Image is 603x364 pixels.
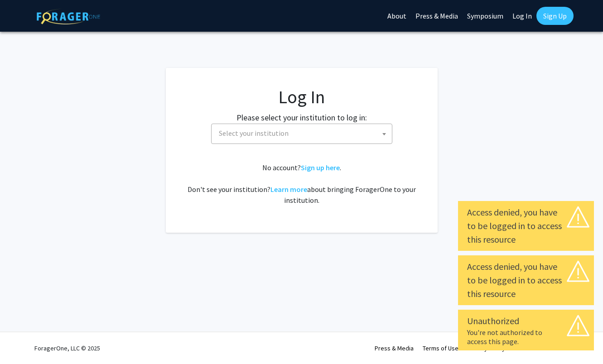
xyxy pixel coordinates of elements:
label: Please select your institution to log in: [236,111,367,124]
a: Press & Media [375,344,414,352]
div: Unauthorized [467,314,585,328]
div: Access denied, you have to be logged in to access this resource [467,206,585,246]
span: Select your institution [211,124,392,144]
span: Select your institution [219,129,289,138]
div: You're not authorized to access this page. [467,328,585,346]
a: Terms of Use [423,344,458,352]
a: Learn more about bringing ForagerOne to your institution [270,185,307,194]
img: ForagerOne Logo [37,9,100,24]
span: Select your institution [215,124,392,143]
h1: Log In [184,86,420,108]
div: No account? . Don't see your institution? about bringing ForagerOne to your institution. [184,162,420,206]
a: Sign up here [301,163,340,172]
div: Access denied, you have to be logged in to access this resource [467,260,585,301]
div: ForagerOne, LLC © 2025 [34,332,100,364]
a: Sign Up [536,7,574,25]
